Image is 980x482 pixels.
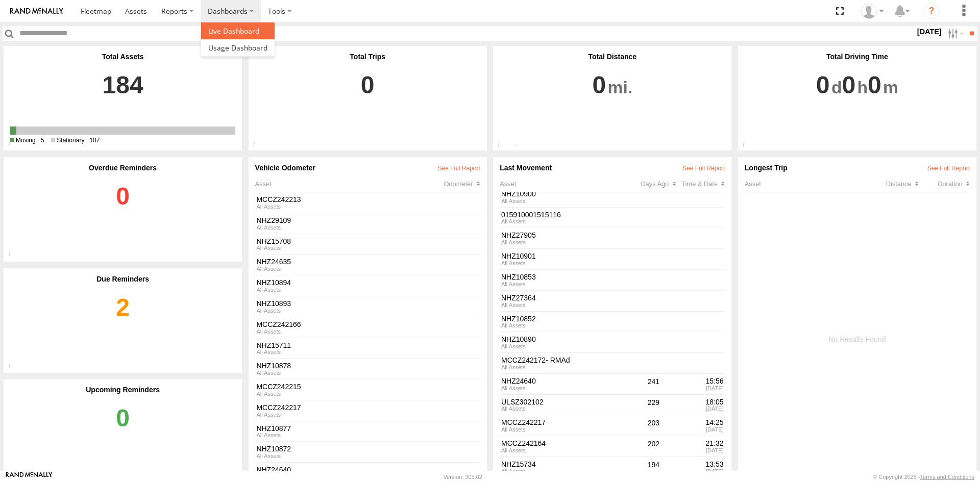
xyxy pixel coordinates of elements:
a: 0 0 0 [745,61,970,118]
div: Total Distance [500,53,725,61]
a: 2 [10,283,235,366]
div: Asset [255,180,444,188]
a: NHZ10853 [501,273,632,282]
div: Total driving time by Assets [738,140,760,151]
a: 0 [255,61,480,118]
div: View Group Details [256,391,476,397]
div: [DATE] [675,386,723,391]
a: NHZ15711 [256,341,476,350]
div: Asset [500,180,641,188]
div: Total Active/Deployed Assets [4,140,26,151]
a: MCCZ242172- RMAd [501,356,632,365]
a: 184 [10,61,235,124]
div: View Group Details [256,245,476,251]
a: 015910001515116 [501,211,632,219]
div: View Group Details [256,225,476,231]
div: View Group Details [256,204,476,210]
a: NHZ10872 [256,445,476,453]
div: Click to Sort [868,180,919,188]
div: All Assets [501,406,632,412]
div: View Group Details [256,412,476,418]
a: MCCZ242217 [256,403,476,412]
div: Click to Sort [641,180,681,188]
div: Longest Trip [745,164,970,172]
div: [DATE] [675,427,723,433]
div: [DATE] [675,469,723,474]
a: NHZ10852 [501,315,632,323]
div: All Assets [501,261,632,266]
div: Version: 305.02 [444,474,482,480]
div: Upcoming Reminders [10,386,235,394]
a: NHZ24640 [501,377,632,386]
div: All Assets [501,240,632,245]
div: View Group Details [256,370,476,376]
span: 5 [10,137,44,144]
div: Total number of due reminder notifications generated from your asset reminders [4,362,26,373]
span: 0 [842,61,868,110]
div: 18:05 [675,398,723,407]
div: Total Driving Time [745,53,970,61]
a: NHZ27364 [501,294,632,302]
div: Total Assets [10,53,235,61]
a: NHZ10894 [256,278,476,287]
div: View Group Details [256,266,476,272]
div: 241 [633,375,674,392]
div: [DATE] [675,406,723,412]
div: 203 [633,417,674,434]
div: [DATE] [675,448,723,453]
div: All Assets [501,302,632,308]
div: Vehicle Odometer [255,164,480,172]
div: All Assets [501,323,632,328]
a: NHZ10878 [256,362,476,370]
a: NHZ15708 [256,237,476,246]
div: 202 [633,438,674,454]
div: 21:32 [675,439,723,448]
a: NHZ27905 [501,231,632,240]
a: NHZ10890 [501,335,632,344]
div: Total Trips [255,53,480,61]
a: Terms and Conditions [920,474,974,480]
a: MCCZ242217 [501,418,632,427]
a: NHZ10877 [256,424,476,433]
a: MCCZ242215 [256,383,476,391]
div: Zulema McIntosch [857,4,887,19]
a: ULSZ302102 [501,398,632,407]
label: Search Filter Options [944,26,966,41]
div: View Group Details [256,329,476,335]
a: NHZ10893 [256,299,476,308]
div: All Assets [501,427,632,433]
span: 107 [51,137,100,144]
a: NHZ24640 [256,466,476,474]
a: NHZ29109 [256,216,476,225]
div: Click to Sort [681,180,725,188]
div: All Assets [501,219,632,224]
a: NHZ24635 [256,258,476,266]
a: 0 [500,61,725,118]
div: View Group Details [256,349,476,355]
a: MCCZ242164 [501,439,632,448]
div: Asset [745,180,868,188]
a: MCCZ242166 [256,320,476,329]
div: All Assets [501,386,632,391]
div: View Group Details [256,453,476,459]
div: View Group Details [256,433,476,438]
a: NHZ15734 [501,460,632,469]
div: Overdue Reminders [10,164,235,172]
label: [DATE] [915,26,944,37]
i: ? [923,3,940,19]
div: All Assets [501,282,632,287]
div: Total number of overdue notifications generated from your asset reminders [4,250,26,262]
div: All Assets [501,198,632,204]
div: 194 [633,459,674,475]
a: 0 [10,172,235,255]
div: Total distance travelled by assets [493,140,515,151]
div: View Group Details [256,287,476,293]
div: 229 [633,396,674,413]
div: View Group Details [256,308,476,314]
div: Click to Sort [444,180,480,188]
span: 0 [868,61,898,110]
div: All Assets [501,469,632,474]
span: 0 [816,61,842,110]
a: NHZ10900 [501,190,632,198]
div: Total completed Trips within the selected period [249,140,271,151]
